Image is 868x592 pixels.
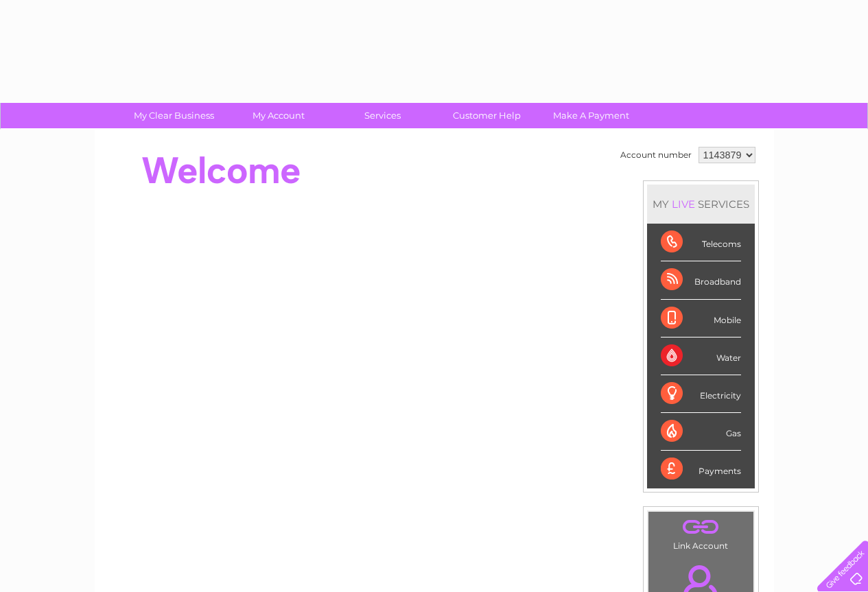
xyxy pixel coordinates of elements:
[222,103,335,128] a: My Account
[652,515,750,539] a: .
[535,103,648,128] a: Make A Payment
[669,198,698,211] div: LIVE
[661,300,741,338] div: Mobile
[647,185,755,224] div: MY SERVICES
[648,511,754,554] td: Link Account
[661,413,741,451] div: Gas
[661,261,741,299] div: Broadband
[661,338,741,375] div: Water
[661,224,741,261] div: Telecoms
[617,143,695,167] td: Account number
[661,375,741,413] div: Electricity
[430,103,543,128] a: Customer Help
[117,103,231,128] a: My Clear Business
[661,451,741,488] div: Payments
[326,103,439,128] a: Services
